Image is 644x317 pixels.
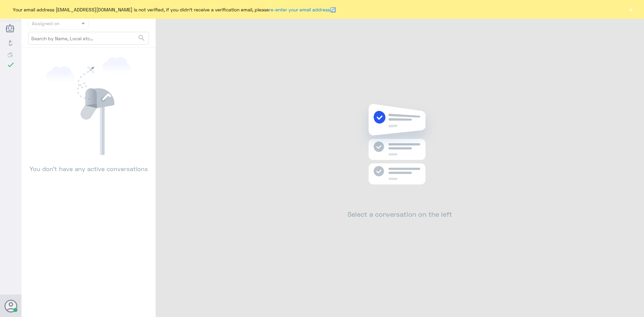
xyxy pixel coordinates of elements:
[347,210,452,218] h2: Select a conversation on the left
[13,6,336,13] span: Your email address [EMAIL_ADDRESS][DOMAIN_NAME] is not verified, if you didn't receive a verifica...
[138,33,146,44] button: search
[4,300,17,312] button: Avatar
[7,61,15,69] i: check
[29,32,149,44] input: Search by Name, Local etc…
[28,155,149,173] p: You don’t have any active conversations
[627,6,634,13] button: ×
[269,7,330,12] a: re-enter your email address
[138,34,146,42] span: search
